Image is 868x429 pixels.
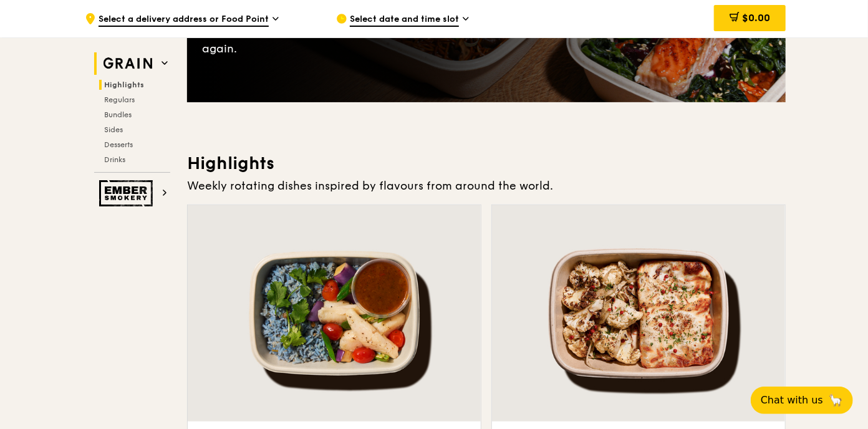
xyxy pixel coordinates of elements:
span: Chat with us [761,393,823,408]
span: Bundles [104,110,132,119]
img: Ember Smokery web logo [99,180,157,206]
h3: Highlights [187,152,786,175]
span: 🦙 [828,393,843,408]
div: Weekly rotating dishes inspired by flavours from around the world. [187,177,786,195]
span: Regulars [104,95,135,104]
span: Select date and time slot [350,13,459,27]
button: Chat with us🦙 [751,387,853,414]
span: Select a delivery address or Food Point [99,13,269,27]
span: Highlights [104,80,144,89]
span: Sides [104,125,123,134]
span: $0.00 [742,12,770,24]
span: Drinks [104,155,125,164]
span: Desserts [104,140,133,149]
img: Grain web logo [99,52,157,75]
